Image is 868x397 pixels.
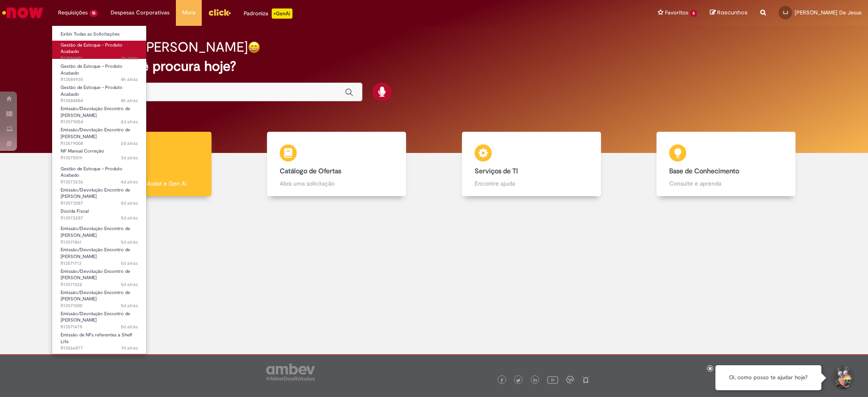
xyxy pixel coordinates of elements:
img: logo_footer_youtube.png [547,374,558,385]
span: Gestão de Estoque – Produto Acabado [61,166,122,179]
time: 01/10/2025 10:32:40 [121,55,138,61]
div: Padroniza [244,8,292,19]
a: Aberto R13584935 : Gestão de Estoque – Produto Acabado [52,62,146,80]
span: 5d atrás [121,324,138,330]
span: R13571861 [61,239,138,246]
img: ServiceNow [1,4,45,21]
p: Encontre ajuda [475,179,588,188]
span: LJ [783,10,788,15]
ul: Requisições [52,25,147,354]
span: Emissão/Devolução Encontro de [PERSON_NAME] [61,268,130,281]
img: logo_footer_workplace.png [566,376,574,383]
span: 7d atrás [121,345,138,351]
img: logo_footer_ambev_rotulo_gray.png [266,364,315,380]
span: [PERSON_NAME] De Jesus [795,9,862,16]
b: Base de Conhecimento [669,167,739,175]
time: 25/09/2025 14:22:18 [121,345,138,351]
span: R13579008 [61,140,138,147]
a: Aberto R13571522 : Emissão/Devolução Encontro de Contas Fornecedor [52,267,146,285]
span: Requisições [58,8,88,17]
time: 26/09/2025 16:11:52 [121,324,138,330]
span: 6 [690,10,697,17]
time: 26/09/2025 16:59:41 [121,239,138,245]
span: R13579054 [61,119,138,125]
span: Despesas Corporativas [111,8,170,17]
img: logo_footer_twitter.png [516,378,520,383]
span: Emissão/Devolução Encontro de [PERSON_NAME] [61,311,130,324]
a: Aberto R13571500 : Emissão/Devolução Encontro de Contas Fornecedor [52,288,146,306]
time: 01/10/2025 10:27:14 [121,76,138,83]
time: 29/09/2025 09:59:29 [121,155,138,161]
img: logo_footer_linkedin.png [533,378,537,383]
button: Iniciar Conversa de Suporte [830,365,855,391]
a: Aberto R13566877 : Emissão de NFs referentes a Shelf Life [52,330,146,349]
time: 29/09/2025 19:59:59 [121,119,138,125]
span: Dúvida Fiscal [61,208,89,214]
img: click_logo_yellow_360x200.png [208,6,231,19]
img: happy-face.png [248,41,260,53]
span: R13571713 [61,260,138,267]
b: Serviços de TI [475,167,518,175]
p: Abra uma solicitação [280,179,393,188]
span: Gestão de Estoque – Produto Acabado [61,42,122,55]
span: R13575519 [61,155,138,161]
a: Aberto R13572287 : Dúvida Fiscal [52,207,146,222]
a: Exibir Todas as Solicitações [52,30,146,39]
b: Catálogo de Ofertas [280,167,341,175]
time: 29/09/2025 19:40:04 [121,140,138,147]
span: 4h atrás [121,97,138,104]
span: Emissão/Devolução Encontro de [PERSON_NAME] [61,105,130,119]
span: Emissão/Devolução Encontro de [PERSON_NAME] [61,225,130,239]
span: 5d atrás [121,303,138,309]
span: R13566877 [61,345,138,352]
span: R13573087 [61,200,138,207]
span: 5d atrás [121,239,138,245]
span: 15 [89,10,98,17]
span: R13573236 [61,179,138,186]
span: R13584935 [61,76,138,83]
h2: Boa tarde, [PERSON_NAME] [76,40,248,55]
div: Oi, como posso te ajudar hoje? [715,365,821,390]
a: Aberto R13575519 : NF Manual Correção [52,147,146,162]
span: Gestão de Estoque – Produto Acabado [61,63,122,76]
a: Catálogo de Ofertas Abra uma solicitação [239,132,434,197]
time: 27/09/2025 17:05:00 [121,179,138,185]
span: Rascunhos [717,8,748,17]
span: Emissão/Devolução Encontro de [PERSON_NAME] [61,247,130,260]
span: R13571500 [61,303,138,309]
span: R13571522 [61,281,138,288]
span: NF Manual Correção [61,148,104,154]
span: 3d atrás [121,155,138,161]
a: Base de Conhecimento Consulte e aprenda [629,132,824,197]
span: 5d atrás [121,281,138,288]
span: 4h atrás [121,76,138,83]
a: Aberto R13584981 : Gestão de Estoque – Produto Acabado [52,41,146,59]
span: More [182,8,195,17]
span: R13571478 [61,324,138,330]
time: 01/10/2025 10:22:03 [121,97,138,104]
h2: O que você procura hoje? [76,59,792,74]
a: Aberto R13573087 : Emissão/Devolução Encontro de Contas Fornecedor [52,186,146,204]
span: 2d atrás [121,119,138,125]
a: Aberto R13579054 : Emissão/Devolução Encontro de Contas Fornecedor [52,104,146,122]
span: 2d atrás [121,140,138,147]
time: 26/09/2025 16:14:53 [121,303,138,309]
time: 26/09/2025 16:43:36 [121,260,138,267]
time: 27/09/2025 13:40:13 [121,200,138,206]
span: Favoritos [665,8,688,17]
a: Serviços de TI Encontre ajuda [434,132,629,197]
span: Emissão/Devolução Encontro de [PERSON_NAME] [61,127,130,140]
p: +GenAi [272,8,292,19]
p: Consulte e aprenda [669,179,783,188]
a: Aberto R13571713 : Emissão/Devolução Encontro de Contas Fornecedor [52,245,146,264]
span: 5d atrás [121,215,138,221]
span: 4h atrás [121,55,138,61]
time: 26/09/2025 19:11:23 [121,215,138,221]
a: Tirar dúvidas Tirar dúvidas com Lupi Assist e Gen Ai [45,132,239,197]
span: 5d atrás [121,260,138,267]
time: 26/09/2025 16:18:00 [121,281,138,288]
span: Emissão de NFs referentes a Shelf Life [61,332,132,345]
a: Aberto R13573236 : Gestão de Estoque – Produto Acabado [52,164,146,183]
span: Emissão/Devolução Encontro de [PERSON_NAME] [61,289,130,303]
span: Gestão de Estoque – Produto Acabado [61,84,122,97]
